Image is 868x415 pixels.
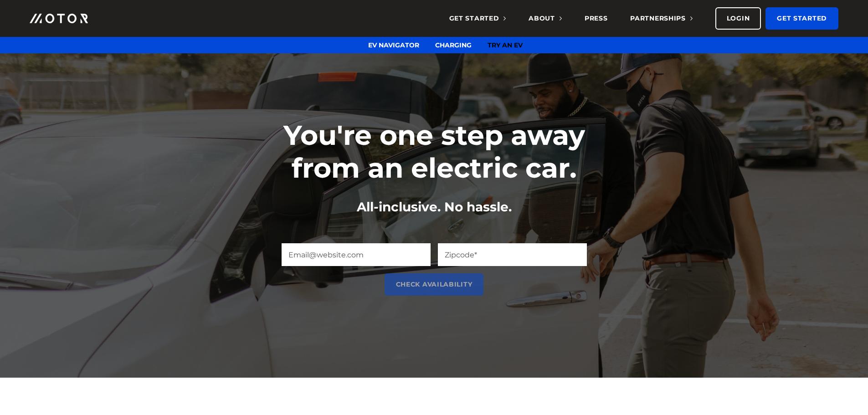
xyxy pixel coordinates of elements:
div: All-inclusive. No hassle. [252,198,616,216]
h1: You're one step away from an electric car. [252,119,616,184]
span: Get Started [449,14,506,22]
a: Charging [435,41,472,49]
a: Login [715,7,761,30]
span: Partnerships [630,14,692,22]
input: Zipcode* [438,243,587,266]
span: About [529,14,562,22]
img: Motor [30,14,88,23]
a: Get Started [765,7,838,30]
input: Email@website.com [282,243,431,266]
input: Check Availability [385,273,484,296]
a: EV Navigator [368,41,419,49]
a: Try an EV [488,41,523,49]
